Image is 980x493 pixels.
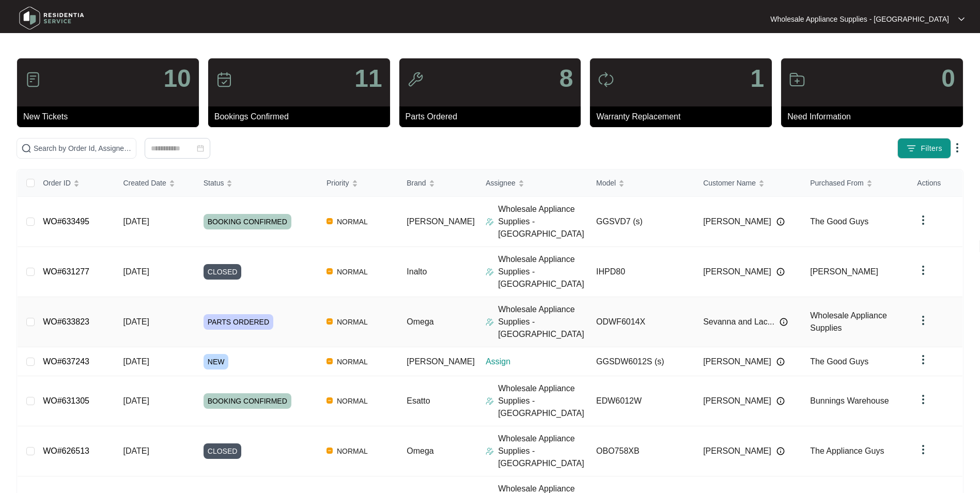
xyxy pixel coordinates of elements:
span: NORMAL [333,445,372,457]
span: The Good Guys [810,357,868,366]
p: Wholesale Appliance Supplies - [GEOGRAPHIC_DATA] [498,203,588,240]
p: New Tickets [23,111,199,123]
span: NORMAL [333,215,372,228]
img: icon [216,71,232,88]
span: Assignee [486,177,516,189]
span: The Appliance Guys [810,446,884,455]
th: Priority [318,170,398,197]
th: Brand [398,170,477,197]
p: Wholesale Appliance Supplies - [GEOGRAPHIC_DATA] [498,382,588,420]
span: Created Date [123,177,166,189]
span: [PERSON_NAME] [407,217,475,226]
img: dropdown arrow [917,214,929,226]
span: Priority [326,177,349,189]
button: filter iconFilters [897,138,951,159]
span: Purchased From [810,177,863,189]
p: 8 [559,66,573,91]
span: Omega [407,317,433,326]
span: [DATE] [123,396,149,405]
p: Warranty Replacement [596,111,772,123]
p: 1 [750,66,764,91]
span: NORMAL [333,266,372,278]
span: Wholesale Appliance Supplies [810,311,887,332]
span: NEW [204,354,229,369]
img: Vercel Logo [326,448,333,454]
img: dropdown arrow [958,17,965,22]
span: Omega [407,446,433,455]
a: WO#637243 [43,357,89,366]
img: Assigner Icon [486,447,494,455]
img: Info icon [776,447,785,455]
th: Assignee [477,170,588,197]
span: Status [204,177,224,189]
span: [DATE] [123,267,149,276]
a: WO#631305 [43,396,89,405]
p: Wholesale Appliance Supplies - [GEOGRAPHIC_DATA] [498,433,588,470]
p: 10 [163,66,191,91]
img: Assigner Icon [486,218,494,226]
span: [DATE] [123,357,149,366]
img: residentia service logo [15,3,88,34]
img: Info icon [776,397,785,405]
span: Filters [921,143,942,154]
p: Wholesale Appliance Supplies - [GEOGRAPHIC_DATA] [498,303,588,341]
span: [PERSON_NAME] [703,395,771,407]
span: BOOKING CONFIRMED [204,393,291,409]
img: Info icon [780,318,788,326]
img: icon [25,71,41,88]
span: [DATE] [123,317,149,326]
img: Assigner Icon [486,318,494,326]
p: Need Information [787,111,963,123]
p: 11 [354,66,382,91]
span: NORMAL [333,316,372,328]
img: Vercel Logo [326,358,333,364]
td: OBO758XB [588,426,695,476]
th: Status [195,170,318,197]
span: [PERSON_NAME] [407,357,475,366]
img: Info icon [776,358,785,366]
a: WO#631277 [43,267,89,276]
img: Vercel Logo [326,397,333,404]
img: Assigner Icon [486,268,494,276]
span: Model [596,177,616,189]
p: Assign [486,356,588,368]
span: NORMAL [333,356,372,368]
th: Created Date [115,170,195,197]
img: dropdown arrow [951,142,963,154]
th: Order ID [35,170,115,197]
a: WO#633823 [43,317,89,326]
img: filter icon [906,143,916,153]
a: WO#633495 [43,217,89,226]
span: [PERSON_NAME] [703,266,771,278]
img: dropdown arrow [917,264,929,276]
img: icon [598,71,614,88]
img: icon [407,71,424,88]
span: BOOKING CONFIRMED [204,214,291,229]
p: 0 [941,66,955,91]
img: Info icon [776,268,785,276]
td: IHPD80 [588,247,695,297]
img: dropdown arrow [917,443,929,456]
img: Info icon [776,218,785,226]
span: Sevanna and Lac... [703,316,774,328]
img: search-icon [21,143,32,153]
span: [PERSON_NAME] [703,215,771,228]
img: dropdown arrow [917,393,929,406]
span: Bunnings Warehouse [810,396,889,405]
td: ODWF6014X [588,297,695,347]
span: Inalto [407,267,427,276]
span: The Good Guys [810,217,868,226]
th: Customer Name [695,170,802,197]
td: GGSVD7 (s) [588,197,695,247]
span: Order ID [43,177,71,189]
th: Actions [909,170,962,197]
p: Parts Ordered [406,111,581,123]
span: Brand [407,177,426,189]
p: Wholesale Appliance Supplies - [GEOGRAPHIC_DATA] [770,14,949,24]
span: [DATE] [123,446,149,455]
input: Search by Order Id, Assignee Name, Customer Name, Brand and Model [34,143,132,154]
img: Vercel Logo [326,268,333,274]
th: Purchased From [802,170,909,197]
p: Bookings Confirmed [214,111,390,123]
span: [PERSON_NAME] [810,267,878,276]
